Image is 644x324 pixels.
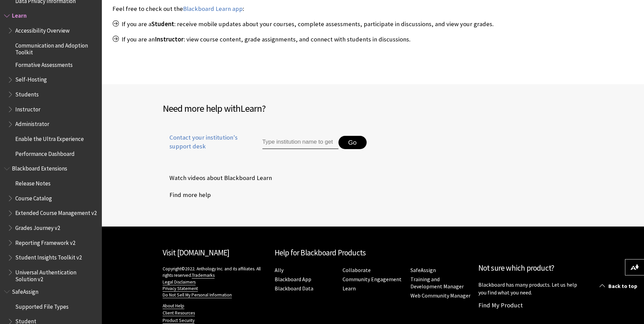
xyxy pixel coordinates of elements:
span: Administrator [15,119,49,128]
h2: Help for Blackboard Products [275,247,472,259]
a: Blackboard Learn app [183,5,243,13]
span: Self-Hosting [15,74,47,83]
p: Copyright©2022. Anthology Inc. and its affiliates. All rights reserved. [163,266,268,298]
span: Reporting Framework v2 [15,237,75,246]
input: Type institution name to get support [262,136,338,149]
span: Learn [12,10,27,19]
a: Ally [275,267,283,274]
a: Find more help [163,190,211,200]
span: Blackboard Extensions [12,163,67,172]
span: SafeAssign [12,286,38,295]
a: Watch videos about Blackboard Learn [163,173,272,183]
nav: Book outline for Blackboard Learn Help [4,10,98,160]
a: Back to top [594,280,644,292]
span: Communication and Adoption Toolkit [15,40,97,56]
a: Contact your institution's support desk [163,133,247,159]
span: Formative Assessments [15,59,73,68]
span: Course Catalog [15,193,52,202]
a: Find My Product [478,301,523,309]
span: Instructor [15,104,40,113]
a: Web Community Manager [410,292,471,299]
a: Blackboard App [275,276,311,283]
a: Product Security [163,318,195,324]
p: Blackboard has many products. Let us help you find what you need. [478,281,584,296]
span: Enable the Ultra Experience [15,133,84,142]
span: Learn [240,102,262,114]
p: Feel free to check out the : [112,4,533,13]
span: Grades Journey v2 [15,222,60,231]
p: If you are an : view course content, grade assignments, and connect with students in discussions. [112,35,533,44]
span: Extended Course Management v2 [15,208,97,217]
h2: Not sure which product? [478,262,584,274]
a: Privacy Statement [163,286,198,292]
a: About Help [163,303,184,309]
a: Visit [DOMAIN_NAME] [163,248,229,257]
button: Go [338,136,367,149]
span: Supported File Types [15,301,69,310]
a: Do Not Sell My Personal Information [163,292,232,298]
a: Training and Development Manager [410,276,464,290]
span: Students [15,89,39,98]
span: Instructor [155,35,184,43]
a: Blackboard Data [275,285,313,292]
a: Trademarks [192,272,215,278]
a: Learn [343,285,356,292]
span: Accessibility Overview [15,25,70,34]
h2: Need more help with ? [163,101,373,115]
span: Contact your institution's support desk [163,133,247,151]
a: Community Engagement [343,276,402,283]
span: Universal Authentication Solution v2 [15,267,97,283]
a: Client Resources [163,310,195,316]
nav: Book outline for Blackboard Extensions [4,163,98,283]
span: Student [151,20,174,28]
a: Collaborate [343,267,371,274]
a: SafeAssign [410,267,436,274]
a: Legal Disclaimers [163,279,196,285]
span: Student Insights Toolkit v2 [15,252,82,261]
span: Performance Dashboard [15,148,75,157]
span: Release Notes [15,178,51,187]
p: If you are a : receive mobile updates about your courses, complete assessments, participate in di... [112,20,533,29]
